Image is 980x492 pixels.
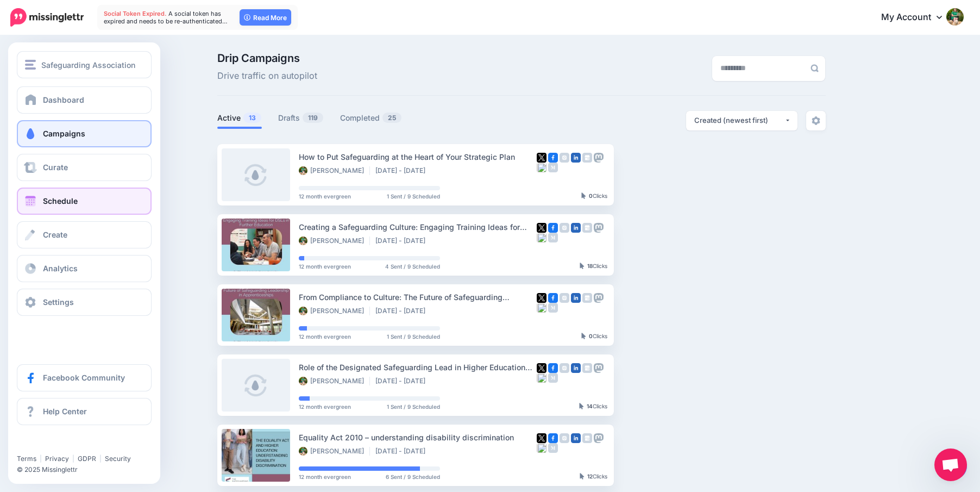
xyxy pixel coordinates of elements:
[17,439,101,450] iframe: Twitter Follow Button
[17,454,36,463] a: Terms
[299,474,351,479] span: 12 month evergreen
[581,192,586,199] img: pointer-grey-darker.png
[571,433,581,443] img: linkedin-square.png
[240,9,291,26] a: Read More
[43,196,78,205] span: Schedule
[382,113,401,123] span: 25
[548,233,558,242] img: medium-grey-square.png
[560,433,569,443] img: instagram-grey-square.png
[299,264,351,269] span: 12 month evergreen
[299,431,537,444] div: Equality Act 2010 – understanding disability discrimination
[17,86,152,114] a: Dashboard
[17,51,152,78] button: Safeguarding Association
[811,64,819,72] img: search-grey-6.png
[299,404,351,409] span: 12 month evergreen
[340,111,402,124] a: Completed25
[299,151,537,163] div: How to Put Safeguarding at the Heart of Your Strategic Plan
[25,60,36,70] img: menu.png
[582,433,592,443] img: google_business-grey-square.png
[299,361,537,373] div: Role of the Designated Safeguarding Lead in Higher Education Institutions
[299,447,370,456] li: [PERSON_NAME]
[548,303,558,313] img: medium-grey-square.png
[571,223,581,233] img: linkedin-square.png
[41,59,135,71] span: Safeguarding Association
[299,166,370,175] li: [PERSON_NAME]
[385,264,440,269] span: 4 Sent / 9 Scheduled
[934,449,967,481] a: Open chat
[589,192,593,199] b: 0
[560,293,569,303] img: instagram-grey-square.png
[43,230,67,239] span: Create
[375,166,431,175] li: [DATE] - [DATE]
[43,163,68,172] span: Curate
[548,443,558,453] img: medium-grey-square.png
[299,307,370,315] li: [PERSON_NAME]
[537,153,546,163] img: twitter-square.png
[17,120,152,147] a: Campaigns
[560,223,569,233] img: instagram-grey-square.png
[560,153,569,163] img: instagram-grey-square.png
[17,464,160,475] li: © 2025 Missinglettr
[43,373,125,382] span: Facebook Community
[17,188,152,215] a: Schedule
[571,363,581,373] img: linkedin-square.png
[387,334,440,339] span: 1 Sent / 9 Scheduled
[548,363,558,373] img: facebook-square.png
[43,297,74,307] span: Settings
[580,473,585,479] img: pointer-grey-darker.png
[580,474,607,480] div: Clicks
[582,153,592,163] img: google_business-grey-square.png
[10,8,84,27] img: Missinglettr
[387,404,440,409] span: 1 Sent / 9 Scheduled
[386,474,440,479] span: 6 Sent / 9 Scheduled
[686,111,797,130] button: Created (newest first)
[580,263,585,269] img: pointer-grey-darker.png
[548,293,558,303] img: facebook-square.png
[580,263,607,270] div: Clicks
[299,194,351,199] span: 12 month evergreen
[104,10,228,25] span: A social token has expired and needs to be re-authenticated…
[17,221,152,248] a: Create
[571,293,581,303] img: linkedin-square.png
[694,115,784,126] div: Created (newest first)
[579,403,607,410] div: Clicks
[582,223,592,233] img: google_business-grey-square.png
[582,363,592,373] img: google_business-grey-square.png
[17,289,152,316] a: Settings
[548,153,558,163] img: facebook-square.png
[594,433,604,443] img: mastodon-grey-square.png
[571,153,581,163] img: linkedin-square.png
[72,454,74,463] span: |
[43,407,87,416] span: Help Center
[303,113,323,123] span: 119
[17,398,152,425] a: Help Center
[78,454,96,463] a: GDPR
[387,194,440,199] span: 1 Sent / 9 Scheduled
[217,111,262,124] a: Active13
[217,53,317,64] span: Drip Campaigns
[594,363,604,373] img: mastodon-grey-square.png
[299,334,351,339] span: 12 month evergreen
[43,264,78,273] span: Analytics
[579,403,584,409] img: pointer-grey-darker.png
[548,163,558,172] img: medium-grey-square.png
[594,293,604,303] img: mastodon-grey-square.png
[375,447,431,456] li: [DATE] - [DATE]
[537,363,546,373] img: twitter-square.png
[581,333,607,340] div: Clicks
[45,454,69,463] a: Privacy
[43,95,84,104] span: Dashboard
[17,255,152,282] a: Analytics
[40,454,42,463] span: |
[104,10,167,17] span: Social Token Expired.
[537,163,546,172] img: bluesky-grey-square.png
[299,377,370,385] li: [PERSON_NAME]
[587,473,593,479] b: 12
[537,433,546,443] img: twitter-square.png
[537,293,546,303] img: twitter-square.png
[299,221,537,233] div: Creating a Safeguarding Culture: Engaging Training Ideas for DSLs in Further Education
[17,364,152,391] a: Facebook Community
[43,129,85,138] span: Campaigns
[582,293,592,303] img: google_business-grey-square.png
[375,377,431,385] li: [DATE] - [DATE]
